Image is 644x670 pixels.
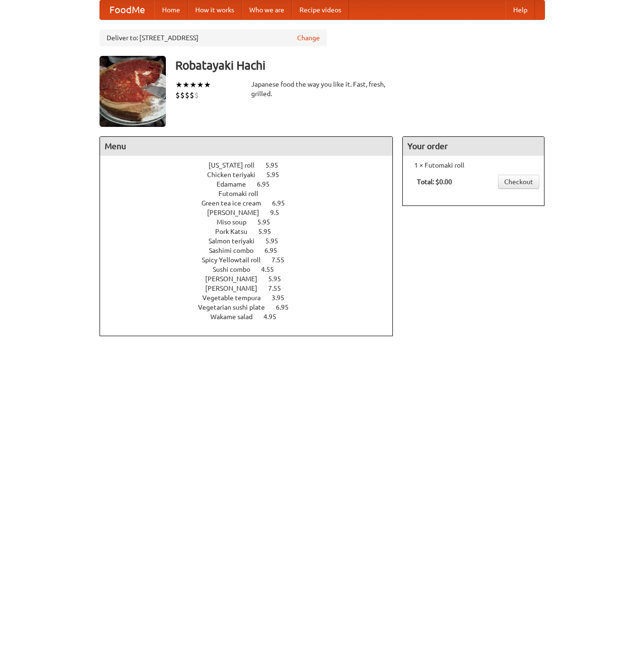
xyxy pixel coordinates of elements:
[209,161,264,169] span: [US_STATE] roll
[204,80,211,90] li: ★
[268,285,290,292] span: 7.55
[100,137,393,156] h4: Menu
[408,161,539,170] li: 1 × Futomaki roll
[403,137,544,156] h4: Your order
[190,90,194,100] li: $
[266,171,289,179] span: 5.95
[215,228,257,235] span: Pork Katsu
[180,90,185,100] li: $
[205,275,267,283] span: [PERSON_NAME]
[202,256,302,264] a: Spicy Yellowtail roll 7.55
[297,33,320,43] a: Change
[201,199,271,207] span: Green tea ice cream
[264,247,287,254] span: 6.95
[202,294,302,302] a: Vegetable tempura 3.95
[207,209,269,216] span: [PERSON_NAME]
[261,266,283,273] span: 4.55
[217,180,255,188] span: Edamame
[209,247,295,254] a: Sashimi combo 6.95
[100,56,166,127] img: angular.jpg
[198,304,306,311] a: Vegetarian sushi plate 6.95
[154,0,188,19] a: Home
[417,178,452,186] b: Total: $0.00
[194,90,199,100] li: $
[205,285,267,292] span: [PERSON_NAME]
[205,275,299,283] a: [PERSON_NAME] 5.95
[100,0,154,19] a: FoodMe
[100,29,327,46] div: Deliver to: [STREET_ADDRESS]
[209,237,296,245] a: Salmon teriyaki 5.95
[270,209,289,216] span: 9.5
[209,247,263,254] span: Sashimi combo
[207,171,297,179] a: Chicken teriyaki 5.95
[257,180,279,188] span: 6.95
[217,180,287,188] a: Edamame 6.95
[202,256,270,264] span: Spicy Yellowtail roll
[202,294,270,302] span: Vegetable tempura
[175,80,182,90] li: ★
[197,80,204,90] li: ★
[263,313,286,321] span: 4.95
[185,90,190,100] li: $
[188,0,242,19] a: How it works
[209,161,296,169] a: [US_STATE] roll 5.95
[218,190,268,197] span: Futomaki roll
[190,80,197,90] li: ★
[218,190,285,197] a: Futomaki roll
[272,256,294,264] span: 7.55
[209,237,264,245] span: Salmon teriyaki
[217,218,288,226] a: Miso soup 5.95
[506,0,535,19] a: Help
[265,237,288,245] span: 5.95
[175,56,545,75] h3: Robatayaki Hachi
[498,175,539,189] a: Checkout
[198,304,274,311] span: Vegetarian sushi plate
[217,218,256,226] span: Miso soup
[205,285,299,292] a: [PERSON_NAME] 7.55
[215,228,289,235] a: Pork Katsu 5.95
[210,313,294,321] a: Wakame salad 4.95
[207,209,297,216] a: [PERSON_NAME] 9.5
[276,304,298,311] span: 6.95
[257,218,280,226] span: 5.95
[268,275,290,283] span: 5.95
[210,313,262,321] span: Wakame salad
[182,80,190,90] li: ★
[292,0,349,19] a: Recipe videos
[251,80,393,98] div: Japanese food the way you like it. Fast, fresh, grilled.
[242,0,292,19] a: Who we are
[213,266,260,273] span: Sushi combo
[213,266,291,273] a: Sushi combo 4.55
[207,171,265,179] span: Chicken teriyaki
[265,161,288,169] span: 5.95
[175,90,180,100] li: $
[258,228,281,235] span: 5.95
[272,199,294,207] span: 6.95
[201,199,302,207] a: Green tea ice cream 6.95
[272,294,294,302] span: 3.95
